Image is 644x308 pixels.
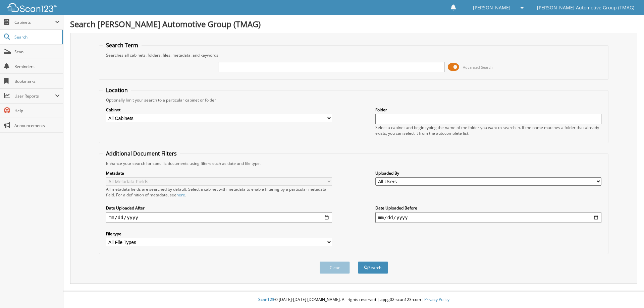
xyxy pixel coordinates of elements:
label: Date Uploaded After [106,205,332,211]
span: Scan123 [258,297,274,302]
span: [PERSON_NAME] Automotive Group (TMAG) [537,6,634,10]
span: Cabinets [14,19,55,25]
label: Date Uploaded Before [375,205,601,211]
label: File type [106,231,332,237]
button: Search [358,261,388,274]
label: Folder [375,107,601,113]
input: end [375,212,601,223]
div: Enhance your search for specific documents using filters such as date and file type. [103,161,605,166]
label: Uploaded By [375,170,601,176]
div: Searches all cabinets, folders, files, metadata, and keywords [103,52,605,58]
h1: Search [PERSON_NAME] Automotive Group (TMAG) [70,18,637,29]
legend: Location [103,86,131,94]
label: Cabinet [106,107,332,113]
legend: Search Term [103,42,142,49]
span: Help [14,108,60,114]
span: [PERSON_NAME] [473,6,511,10]
span: User Reports [14,93,55,99]
span: Bookmarks [14,78,60,84]
div: © [DATE]-[DATE] [DOMAIN_NAME]. All rights reserved | appg02-scan123-com | [63,292,644,308]
span: Scan [14,49,60,55]
input: start [106,212,332,223]
legend: Additional Document Filters [103,150,180,157]
img: scan123-logo-white.svg [7,3,57,12]
div: Optionally limit your search to a particular cabinet or folder [103,97,605,103]
button: Clear [320,261,350,274]
a: Privacy Policy [424,297,449,302]
a: here [176,192,185,198]
div: All metadata fields are searched by default. Select a cabinet with metadata to enable filtering b... [106,186,332,198]
div: Select a cabinet and begin typing the name of the folder you want to search in. If the name match... [375,125,601,136]
span: Announcements [14,123,60,128]
span: Advanced Search [463,65,493,70]
span: Search [14,34,59,40]
label: Metadata [106,170,332,176]
span: Reminders [14,64,60,69]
